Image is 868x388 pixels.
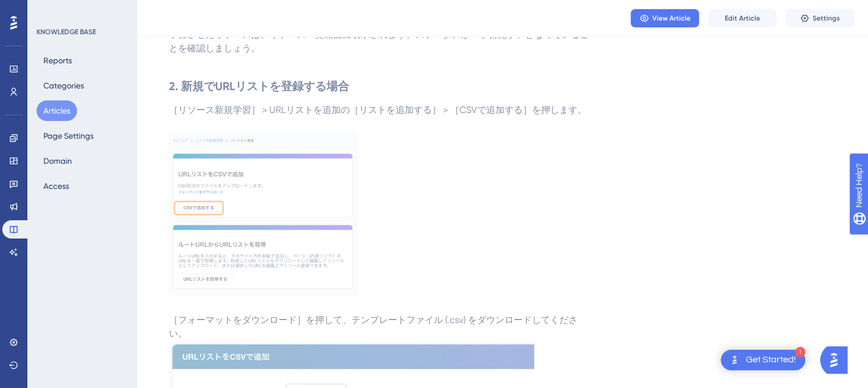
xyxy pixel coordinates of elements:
[169,79,349,93] strong: 2. 新規でURLリストを登録する場合
[37,75,91,96] button: Categories
[725,14,760,23] span: Edit Article
[708,9,777,27] button: Edit Article
[169,104,587,115] span: ［リソース新規学習］＞URLリストを追加の［リストを追加する］＞［CSVで追加する］を押します。
[631,9,699,27] button: View Article
[786,9,854,27] button: Settings
[27,3,71,17] span: Need Help?
[813,14,840,23] span: Settings
[652,14,691,23] span: View Article
[795,347,805,357] div: 1
[37,126,100,146] button: Page Settings
[746,354,796,366] div: Get Started!
[37,100,77,121] button: Articles
[37,176,76,196] button: Access
[37,50,79,71] button: Reports
[820,343,854,377] iframe: UserGuiding AI Assistant Launcher
[721,350,805,370] div: Open Get Started! checklist, remaining modules: 1
[728,353,741,367] img: launcher-image-alternative-text
[37,27,96,37] div: KNOWLEDGE BASE
[169,314,578,339] span: ［フォーマットをダウンロード］を押して、テンプレートファイル (.csv) をダウンロードしてください。
[37,151,79,171] button: Domain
